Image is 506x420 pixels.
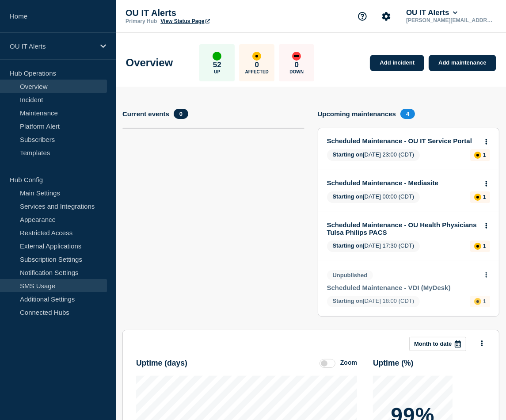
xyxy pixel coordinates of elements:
[377,7,396,26] button: Account settings
[483,194,486,200] p: 1
[126,18,157,24] p: Primary Hub
[289,69,304,74] p: Down
[333,298,363,304] span: Starting on
[126,57,173,69] h1: Overview
[252,52,261,61] div: affected
[474,298,481,305] div: affected
[370,55,424,71] a: Add incident
[295,61,299,69] p: 0
[333,242,363,249] span: Starting on
[327,179,479,187] a: Scheduled Maintenance - Mediasite
[213,61,221,69] p: 52
[340,359,357,366] div: Zoom
[327,270,373,280] span: Unpublished
[483,243,486,249] p: 1
[126,8,302,18] p: OU IT Alerts
[318,110,396,118] h4: Upcoming maintenances
[474,152,481,159] div: affected
[474,194,481,201] div: affected
[483,152,486,158] p: 1
[214,69,220,74] p: Up
[10,42,95,50] p: OU IT Alerts
[122,110,169,118] h4: Current events
[245,69,269,74] p: Affected
[327,296,420,307] span: [DATE] 18:00 (CDT)
[327,149,420,161] span: [DATE] 23:00 (CDT)
[333,151,363,158] span: Starting on
[213,52,221,61] div: up
[483,298,486,305] p: 1
[174,109,188,119] span: 0
[333,193,363,200] span: Starting on
[160,18,209,24] a: View Status Page
[255,61,259,69] p: 0
[353,7,372,26] button: Support
[327,191,420,203] span: [DATE] 00:00 (CDT)
[404,17,496,23] p: [PERSON_NAME][EMAIL_ADDRESS][DOMAIN_NAME]
[404,8,459,17] button: OU IT Alerts
[327,221,479,236] a: Scheduled Maintenance - OU Health Physicians Tulsa Philips PACS
[327,137,479,145] a: Scheduled Maintenance - OU IT Service Portal
[429,55,496,71] a: Add maintenance
[327,284,479,291] a: Scheduled Maintenance - VDI (MyDesk)
[474,243,481,250] div: affected
[327,241,420,252] span: [DATE] 17:30 (CDT)
[400,109,415,119] span: 4
[414,340,452,347] p: Month to date
[136,359,187,368] h3: Uptime ( days )
[373,359,414,368] h3: Uptime ( % )
[292,52,301,61] div: down
[409,337,466,351] button: Month to date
